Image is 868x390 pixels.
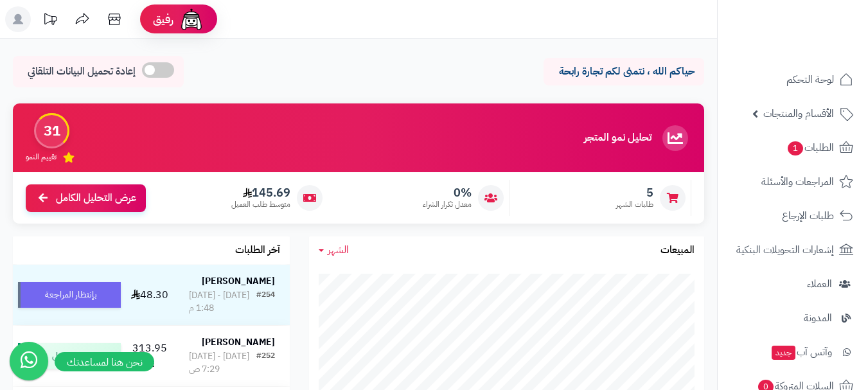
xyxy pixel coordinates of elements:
a: الطلبات1 [725,132,860,163]
a: إشعارات التحويلات البنكية [725,235,860,265]
span: رفيق [153,12,173,27]
span: المراجعات والأسئلة [761,173,834,191]
a: لوحة التحكم [725,64,860,95]
div: تم التوصيل [18,343,121,369]
strong: [PERSON_NAME] [202,274,275,288]
a: عرض التحليل الكامل [26,184,146,212]
span: جديد [772,346,795,360]
p: حياكم الله ، نتمنى لكم تجارة رابحة [553,64,695,79]
h3: آخر الطلبات [235,245,280,256]
span: معدل تكرار الشراء [423,199,472,210]
div: [DATE] - [DATE] 7:29 ص [189,350,256,376]
td: 48.30 [126,265,174,325]
span: الشهر [328,242,349,258]
span: وآتس آب [770,343,832,361]
a: طلبات الإرجاع [725,200,860,231]
span: 0% [423,186,472,200]
a: المدونة [725,303,860,333]
span: 1 [788,141,803,155]
div: #254 [256,289,275,315]
span: إشعارات التحويلات البنكية [736,241,834,259]
span: العملاء [807,275,832,293]
span: عرض التحليل الكامل [56,191,136,206]
strong: [PERSON_NAME] [202,335,275,349]
span: إعادة تحميل البيانات التلقائي [28,64,136,79]
div: [DATE] - [DATE] 1:48 م [189,289,256,315]
div: #252 [256,350,275,376]
h3: تحليل نمو المتجر [584,132,651,144]
span: طلبات الإرجاع [782,207,834,225]
h3: المبيعات [660,245,695,256]
span: الطلبات [786,139,834,157]
a: وآتس آبجديد [725,337,860,368]
td: 313.95 [126,326,174,386]
div: بإنتظار المراجعة [18,282,121,308]
img: ai-face.png [179,6,204,32]
a: المراجعات والأسئلة [725,166,860,197]
span: المدونة [804,309,832,327]
span: الأقسام والمنتجات [763,105,834,123]
a: تحديثات المنصة [34,6,66,35]
a: الشهر [319,243,349,258]
span: طلبات الشهر [616,199,653,210]
span: 5 [616,186,653,200]
span: متوسط طلب العميل [231,199,290,210]
span: تقييم النمو [26,152,57,163]
span: 145.69 [231,186,290,200]
span: لوحة التحكم [786,71,834,89]
a: العملاء [725,269,860,299]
